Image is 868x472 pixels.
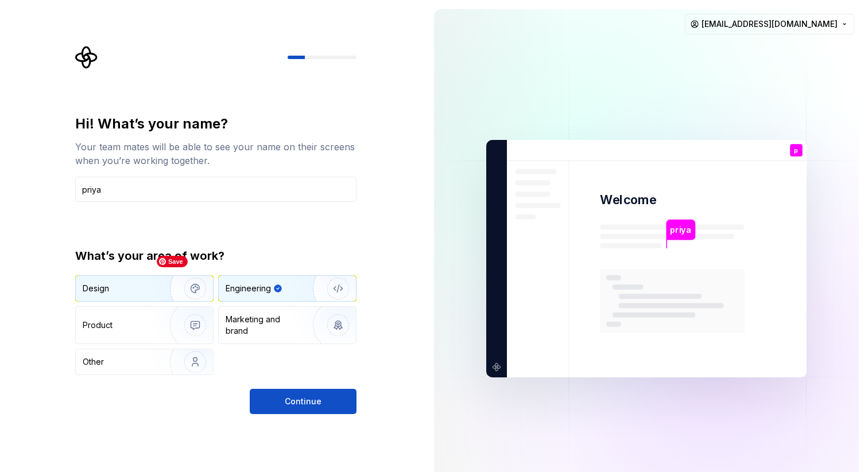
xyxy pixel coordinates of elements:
div: Other [83,356,104,368]
span: Continue [285,396,321,407]
span: [EMAIL_ADDRESS][DOMAIN_NAME] [702,18,838,30]
div: Design [83,283,109,294]
p: p [794,147,798,154]
input: Han Solo [75,177,356,202]
p: priya [670,224,691,236]
button: Continue [250,389,356,414]
span: Save [157,256,188,267]
p: Welcome [600,192,656,208]
div: Engineering [226,283,271,294]
div: Hi! What’s your name? [75,115,356,133]
button: [EMAIL_ADDRESS][DOMAIN_NAME] [685,14,854,34]
div: What’s your area of work? [75,248,356,264]
svg: Supernova Logo [75,46,98,69]
div: Product [83,319,113,331]
div: Marketing and brand [226,314,303,337]
div: Your team mates will be able to see your name on their screens when you’re working together. [75,140,356,167]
